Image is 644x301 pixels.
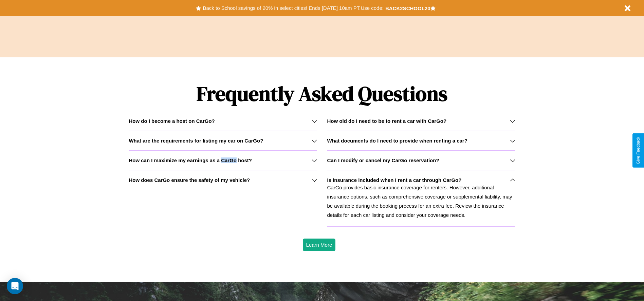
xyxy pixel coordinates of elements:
h3: Can I modify or cancel my CarGo reservation? [327,157,439,163]
button: Learn More [303,239,336,251]
div: Give Feedback [636,137,641,164]
h3: How do I become a host on CarGo? [129,118,215,124]
h3: How does CarGo ensure the safety of my vehicle? [129,177,250,183]
h3: How can I maximize my earnings as a CarGo host? [129,157,252,163]
h3: Is insurance included when I rent a car through CarGo? [327,177,462,183]
b: BACK2SCHOOL20 [385,5,430,11]
h3: What are the requirements for listing my car on CarGo? [129,138,263,144]
h3: What documents do I need to provide when renting a car? [327,138,467,144]
button: Back to School savings of 20% in select cities! Ends [DATE] 10am PT.Use code: [201,3,385,13]
h1: Frequently Asked Questions [129,76,515,111]
p: CarGo provides basic insurance coverage for renters. However, additional insurance options, such ... [327,183,515,220]
div: Open Intercom Messenger [7,278,23,294]
h3: How old do I need to be to rent a car with CarGo? [327,118,447,124]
